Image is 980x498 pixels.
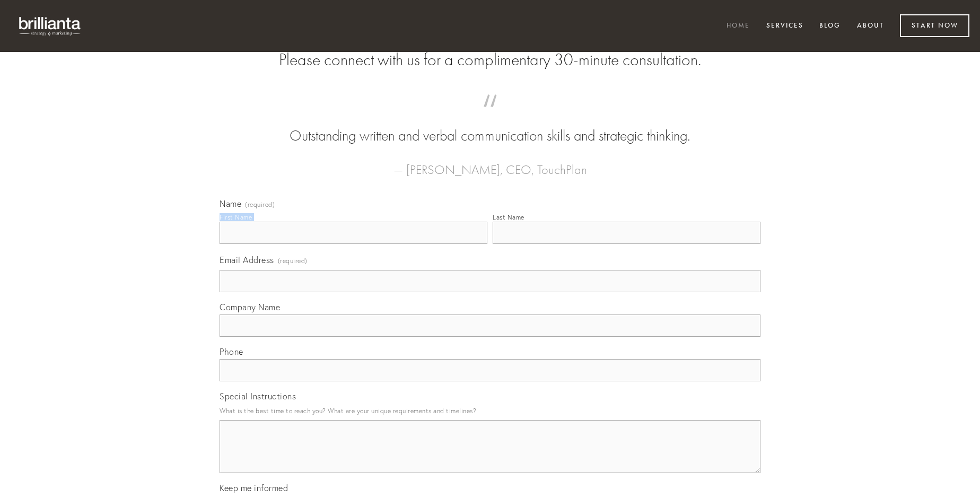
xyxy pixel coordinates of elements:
[11,11,90,41] img: brillianta - research, strategy, marketing
[245,202,275,208] span: (required)
[220,255,274,265] span: Email Address
[220,50,760,70] h2: Please connect with us for a complimentary 30-minute consultation.
[493,213,524,221] div: Last Name
[237,146,743,180] figcaption: — [PERSON_NAME], CEO, TouchPlan
[220,198,241,209] span: Name
[850,18,891,35] a: About
[220,391,296,401] span: Special Instructions
[237,105,743,146] blockquote: Outstanding written and verbal communication skills and strategic thinking.
[812,18,847,35] a: Blog
[237,105,743,126] span: “
[720,18,757,35] a: Home
[278,254,308,268] span: (required)
[900,14,969,37] a: Start Now
[220,483,288,493] span: Keep me informed
[220,346,243,357] span: Phone
[220,213,252,221] div: First Name
[220,302,280,312] span: Company Name
[220,404,760,418] p: What is the best time to reach you? What are your unique requirements and timelines?
[759,18,810,35] a: Services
